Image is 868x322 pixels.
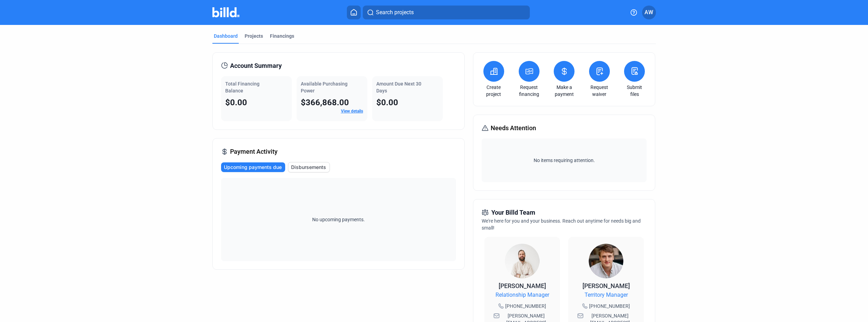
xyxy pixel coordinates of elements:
span: Your Billd Team [491,208,535,217]
span: Territory Manager [585,291,628,299]
button: Upcoming payments due [221,162,285,172]
span: We're here for you and your business. Reach out anytime for needs big and small! [482,218,641,231]
span: [PERSON_NAME] [582,282,630,289]
div: Projects [245,33,263,39]
span: Upcoming payments due [224,164,282,171]
span: AW [645,8,653,17]
span: Relationship Manager [496,291,549,299]
span: [PHONE_NUMBER] [505,303,546,310]
button: AW [642,6,656,19]
span: No upcoming payments. [308,216,369,223]
a: Make a payment [552,84,576,98]
span: [PERSON_NAME] [499,282,546,289]
div: Dashboard [214,33,238,39]
a: View details [341,109,363,114]
span: No items requiring attention. [484,157,644,164]
span: Amount Due Next 30 Days [376,81,421,93]
span: Search projects [376,8,414,17]
span: Disbursements [291,164,326,171]
button: Search projects [363,6,530,19]
span: Total Financing Balance [225,81,260,93]
button: Disbursements [288,162,330,172]
img: Territory Manager [589,244,623,278]
span: Needs Attention [491,123,536,133]
span: Available Purchasing Power [301,81,348,93]
img: Relationship Manager [505,244,540,278]
div: Financings [270,33,294,39]
img: Billd Company Logo [212,7,240,17]
span: Account Summary [230,61,282,71]
span: Payment Activity [230,147,278,156]
span: $366,868.00 [301,98,349,107]
a: Request financing [517,84,541,98]
a: Create project [482,84,506,98]
span: $0.00 [225,98,247,107]
span: $0.00 [376,98,398,107]
span: [PHONE_NUMBER] [589,303,630,310]
a: Request waiver [587,84,612,98]
a: Submit files [622,84,647,98]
